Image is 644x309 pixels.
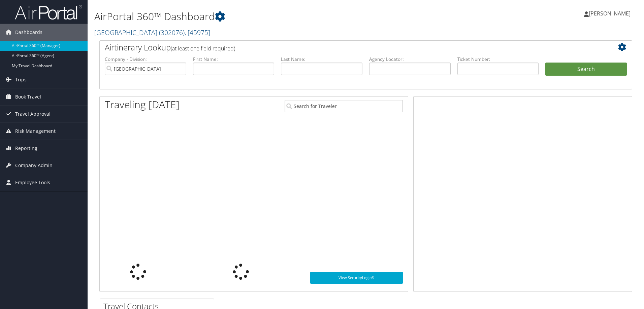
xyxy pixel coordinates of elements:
[159,28,185,37] span: ( 302076 )
[193,56,275,63] label: First Name:
[105,42,582,53] h2: Airtinerary Lookup
[281,56,362,63] label: Last Name:
[105,56,186,63] label: Company - Division:
[15,174,50,191] span: Employee Tools
[15,88,41,105] span: Book Travel
[584,3,637,24] a: [PERSON_NAME]
[94,28,210,37] a: [GEOGRAPHIC_DATA]
[457,56,539,63] label: Ticket Number:
[171,45,235,52] span: (at least one field required)
[589,10,631,17] span: [PERSON_NAME]
[310,272,403,284] a: View SecurityLogic®
[15,106,51,122] span: Travel Approval
[15,140,37,157] span: Reporting
[15,24,42,41] span: Dashboards
[94,9,456,24] h1: AirPortal 360™ Dashboard
[369,56,451,63] label: Agency Locator:
[105,98,180,112] h1: Traveling [DATE]
[15,123,56,140] span: Risk Management
[15,71,27,88] span: Trips
[15,157,53,174] span: Company Admin
[285,100,403,112] input: Search for Traveler
[185,28,210,37] span: , [ 45975 ]
[15,4,82,20] img: airportal-logo.png
[545,63,627,76] button: Search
